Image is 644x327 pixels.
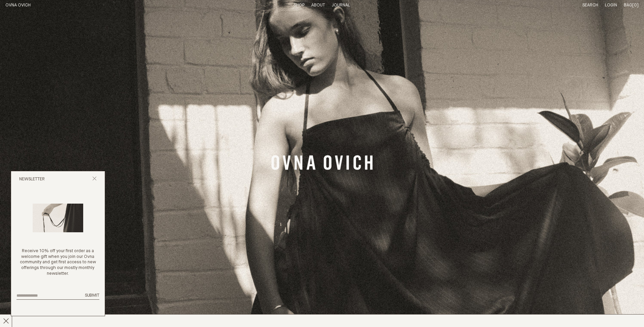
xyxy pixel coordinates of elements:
p: Receive 10% off your first order as a welcome gift when you join our Ovna community and get first... [17,248,99,277]
a: Home [5,3,31,7]
button: Close popup [92,176,97,183]
a: Shop [294,3,304,7]
a: Login [605,3,617,7]
button: Submit [85,293,99,299]
a: Banner Link [271,155,373,172]
summary: About [311,3,325,8]
h2: Newsletter [19,177,45,182]
span: Bag [624,3,632,7]
a: Search [582,3,598,7]
a: Journal [332,3,350,7]
span: Submit [85,293,99,298]
span: [0] [632,3,639,7]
